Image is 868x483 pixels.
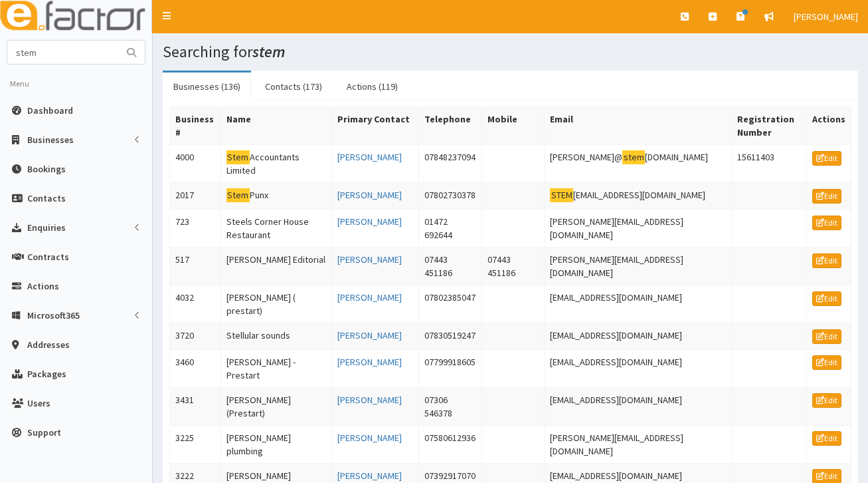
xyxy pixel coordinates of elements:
[27,368,66,380] span: Packages
[419,285,482,323] td: 07802385047
[220,425,331,463] td: [PERSON_NAME] plumbing
[163,43,858,61] h1: Searching for
[794,11,858,23] span: [PERSON_NAME]
[170,145,221,183] td: 4000
[27,426,61,438] span: Support
[27,104,73,116] span: Dashboard
[27,339,70,351] span: Addresses
[732,145,807,183] td: 15611403
[27,251,69,263] span: Contracts
[27,222,66,234] span: Enquiries
[419,425,482,463] td: 07580612936
[7,41,119,64] input: Search...
[806,107,851,145] th: Actions
[545,425,732,463] td: [PERSON_NAME][EMAIL_ADDRESS][DOMAIN_NAME]
[170,323,221,349] td: 3720
[331,107,419,145] th: Primary Contact
[170,107,221,145] th: Business #
[812,291,841,306] a: Edit
[419,387,482,425] td: 07306 546378
[27,134,74,146] span: Businesses
[170,387,221,425] td: 3431
[481,107,545,145] th: Mobile
[419,183,482,210] td: 07802730378
[170,183,221,210] td: 2017
[545,247,732,285] td: [PERSON_NAME][EMAIL_ADDRESS][DOMAIN_NAME]
[163,73,251,100] a: Businesses (136)
[220,323,331,349] td: Stellular sounds
[254,73,333,100] a: Contacts (173)
[27,163,66,175] span: Bookings
[220,349,331,387] td: [PERSON_NAME] - Prestart
[419,323,482,349] td: 07830519247
[170,349,221,387] td: 3460
[337,356,402,368] a: [PERSON_NAME]
[170,425,221,463] td: 3225
[545,323,732,349] td: [EMAIL_ADDRESS][DOMAIN_NAME]
[732,107,807,145] th: Registration Number
[545,107,732,145] th: Email
[252,41,286,62] i: stem
[812,151,841,166] a: Edit
[226,150,250,164] mark: Stem
[27,192,66,204] span: Contacts
[337,470,402,482] a: [PERSON_NAME]
[220,387,331,425] td: [PERSON_NAME] (Prestart)
[220,285,331,323] td: [PERSON_NAME] ( prestart)
[226,188,250,202] mark: Stem
[220,247,331,285] td: [PERSON_NAME] Editorial
[812,216,841,230] a: Edit
[545,145,732,183] td: [PERSON_NAME]@ [DOMAIN_NAME]
[622,150,645,164] mark: stem
[545,387,732,425] td: [EMAIL_ADDRESS][DOMAIN_NAME]
[419,247,482,285] td: 07443 451186
[812,355,841,370] a: Edit
[220,209,331,247] td: Steels Corner House Restaurant
[419,107,482,145] th: Telephone
[170,209,221,247] td: 723
[337,216,402,228] a: [PERSON_NAME]
[337,291,402,303] a: [PERSON_NAME]
[337,432,402,444] a: [PERSON_NAME]
[336,73,408,100] a: Actions (119)
[220,145,331,183] td: Accountants Limited
[419,209,482,247] td: 01472 692644
[481,247,545,285] td: 07443 451186
[812,329,841,344] a: Edit
[550,188,573,202] mark: STEM
[170,247,221,285] td: 517
[337,253,402,265] a: [PERSON_NAME]
[337,394,402,406] a: [PERSON_NAME]
[337,151,402,163] a: [PERSON_NAME]
[220,107,331,145] th: Name
[812,393,841,408] a: Edit
[27,280,59,292] span: Actions
[545,349,732,387] td: [EMAIL_ADDRESS][DOMAIN_NAME]
[545,209,732,247] td: [PERSON_NAME][EMAIL_ADDRESS][DOMAIN_NAME]
[812,253,841,268] a: Edit
[337,189,402,201] a: [PERSON_NAME]
[545,285,732,323] td: [EMAIL_ADDRESS][DOMAIN_NAME]
[812,431,841,446] a: Edit
[812,189,841,204] a: Edit
[337,329,402,341] a: [PERSON_NAME]
[170,285,221,323] td: 4032
[220,183,331,210] td: Punx
[27,309,80,321] span: Microsoft365
[419,349,482,387] td: 07799918605
[419,145,482,183] td: 07848237094
[545,183,732,210] td: [EMAIL_ADDRESS][DOMAIN_NAME]
[27,397,50,409] span: Users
